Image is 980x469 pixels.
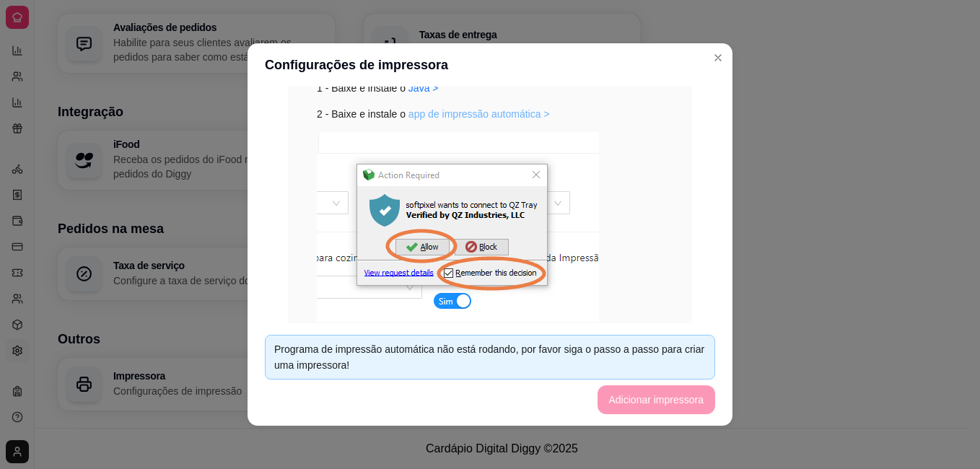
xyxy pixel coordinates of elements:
img: exemplo [317,132,599,322]
a: app de impressão automática > [408,108,550,120]
div: 2 - Baixe e instale o [317,106,663,122]
div: Programa de impressão automática não está rodando, por favor siga o passo a passo para criar uma ... [274,341,706,373]
header: Configurações de impressora [248,43,732,87]
a: Java > [408,82,439,94]
div: 3 - Pressione allow e remember this decision [317,132,663,354]
button: Close [706,46,730,69]
div: 1 - Baixe e instale o [317,80,663,96]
